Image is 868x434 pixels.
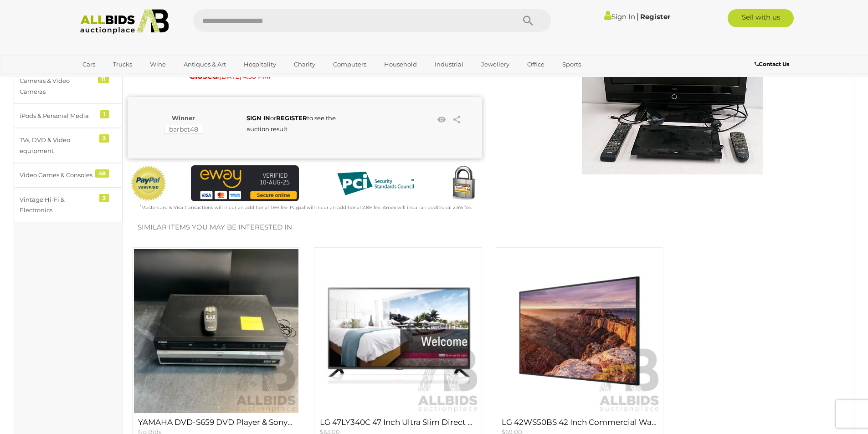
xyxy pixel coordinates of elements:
button: Search [505,9,551,32]
strong: Closed [189,71,218,81]
a: REGISTER [276,114,307,122]
div: 3 [99,134,109,143]
img: PCI DSS compliant [330,165,421,202]
a: Video Games & Consoles 48 [14,163,123,187]
a: [GEOGRAPHIC_DATA] [77,72,153,87]
img: LG 42WS50BS 42 Inch Commercial Wall Panel - Brand New [498,249,662,414]
a: Cameras & Video Cameras 11 [14,69,123,104]
a: Wine [144,57,172,72]
a: Office [521,57,550,72]
a: iPods & Personal Media 1 [14,104,123,128]
a: Hospitality [238,57,282,72]
a: Register [640,12,670,21]
li: Watch this item [435,113,448,127]
div: 48 [95,169,109,178]
b: Winner [172,114,195,122]
a: Industrial [429,57,469,72]
img: Allbids.com.au [75,9,174,34]
a: Vintage Hi-Fi & Electronics 3 [14,188,123,223]
h4: LG 47LY340C 47 Inch Ultra Slim Direct LED Commercial Panel - Brand New [320,418,476,427]
a: Antiques & Art [178,57,232,72]
div: TVs, DVD & Video equipment [20,135,95,156]
span: ( ) [218,73,270,80]
a: Charity [288,57,321,72]
span: [DATE] 4:30 PM [220,72,268,81]
img: Secured by Rapid SSL [445,165,482,202]
mark: barbet48 [164,125,203,134]
small: Mastercard & Visa transactions will incur an additional 1.9% fee. Paypal will incur an additional... [140,204,472,210]
img: YAMAHA DVD-S659 DVD Player & Sony HD9000 Hard Disk Recorder [134,249,298,414]
a: Sign In [604,12,635,21]
div: Video Games & Consoles [20,170,95,180]
a: Sell with us [728,9,794,27]
a: Sports [556,57,587,72]
span: or to see the auction result [247,114,336,132]
a: SIGN IN [247,114,270,122]
h4: YAMAHA DVD-S659 DVD Player & Sony HD9000 Hard Disk Recorder [138,418,294,427]
a: Computers [327,57,372,72]
div: 11 [98,75,109,83]
div: 3 [99,194,109,202]
h2: Similar items you may be interested in [138,224,840,231]
div: 1 [100,110,109,118]
a: Jewellery [475,57,515,72]
a: Cars [77,57,101,72]
div: iPods & Personal Media [20,111,95,121]
a: TVs, DVD & Video equipment 3 [14,128,123,163]
div: Vintage Hi-Fi & Electronics [20,194,95,216]
div: Cameras & Video Cameras [20,76,95,97]
span: | [637,11,639,21]
a: Trucks [107,57,138,72]
img: LG 47LY340C 47 Inch Ultra Slim Direct LED Commercial Panel - Brand New [316,249,480,414]
img: eWAY Payment Gateway [191,165,299,201]
h4: LG 42WS50BS 42 Inch Commercial Wall Panel - Brand New [502,418,658,427]
a: Contact Us [755,59,791,69]
b: Contact Us [755,61,789,67]
img: Official PayPal Seal [130,165,167,202]
a: Household [378,57,423,72]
